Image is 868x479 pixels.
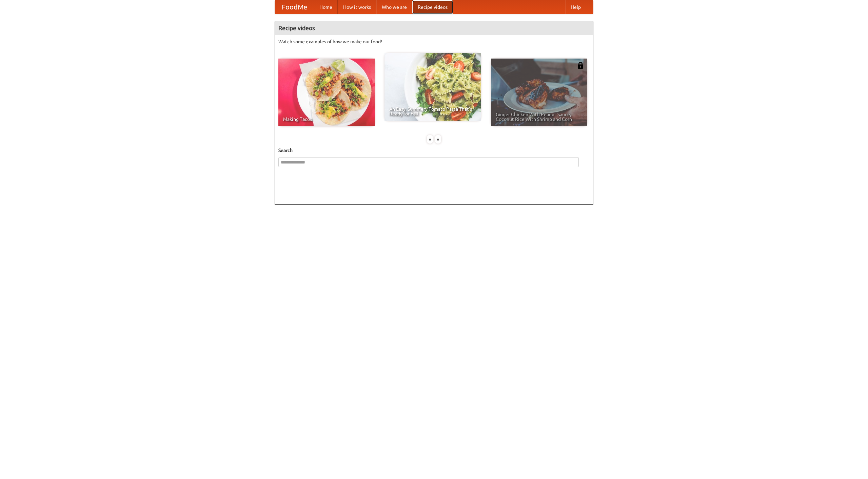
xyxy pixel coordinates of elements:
a: FoodMe [275,0,314,14]
p: Watch some examples of how we make our food! [278,38,590,45]
span: An Easy, Summery Tomato Pasta That's Ready for Fall [389,107,476,116]
a: Who we are [376,0,412,14]
a: Help [565,0,586,14]
span: Making Tacos [283,117,370,122]
div: « [427,135,433,144]
h5: Search [278,147,590,154]
h4: Recipe videos [275,21,593,35]
a: Making Tacos [278,59,375,126]
a: How it works [338,0,376,14]
img: 483408.png [577,62,584,69]
a: An Easy, Summery Tomato Pasta That's Ready for Fall [384,53,481,121]
div: » [435,135,441,144]
a: Home [314,0,338,14]
a: Recipe videos [412,0,453,14]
